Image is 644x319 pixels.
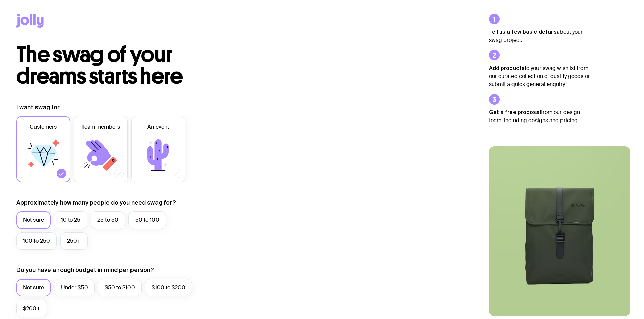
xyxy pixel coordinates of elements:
span: The swag of your dreams starts here [16,41,183,89]
p: to your swag wishlist from our curated collection of quality goods or submit a quick general enqu... [489,64,590,88]
strong: Add products [489,65,525,71]
label: 100 to 250 [16,232,57,250]
label: Approximately how many people do you need swag for? [16,198,176,207]
label: $50 to $100 [98,279,142,296]
strong: Get a free proposal [489,109,541,115]
label: 250+ [60,232,88,250]
p: from our design team, including designs and pricing. [489,108,590,125]
label: 25 to 50 [91,211,125,229]
span: An event [147,123,169,131]
p: about your swag project. [489,28,590,44]
label: 50 to 100 [128,211,166,229]
label: $100 to $200 [145,279,192,296]
strong: Tell us a few basic details [489,29,557,35]
label: Do you have a rough budget in mind per person? [16,266,154,274]
label: I want swag for [16,103,60,111]
span: Customers [30,123,57,131]
label: $200+ [16,300,47,317]
span: Team members [81,123,120,131]
label: 10 to 25 [54,211,87,229]
label: Not sure [16,279,51,296]
label: Not sure [16,211,51,229]
label: Under $50 [54,279,95,296]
